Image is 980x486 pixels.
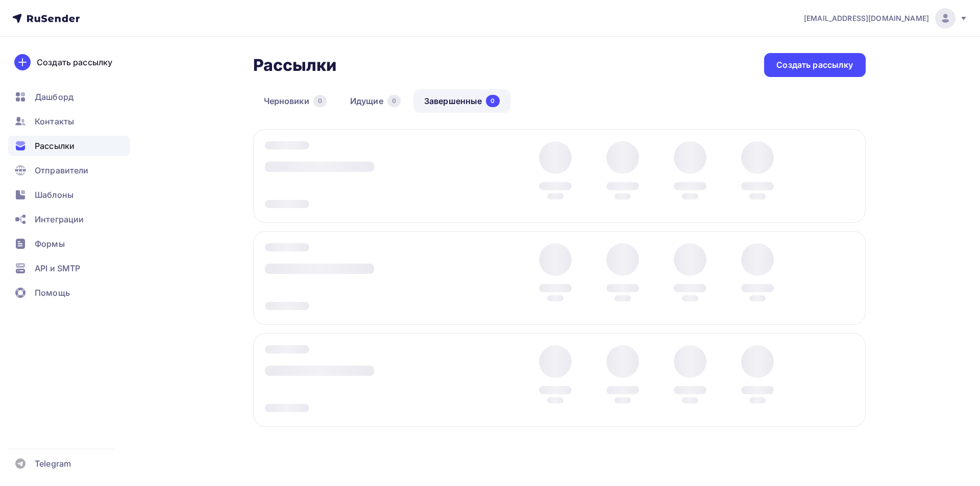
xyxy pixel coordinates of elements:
span: [EMAIL_ADDRESS][DOMAIN_NAME] [804,13,929,23]
a: Черновики0 [253,89,337,113]
span: Шаблоны [35,189,73,201]
span: Интеграции [35,213,84,225]
a: Идущие0 [339,89,411,113]
div: Создать рассылку [776,59,853,71]
div: 0 [313,95,327,107]
div: Создать рассылку [37,56,112,68]
span: Дашборд [35,91,73,103]
span: Отправители [35,164,89,176]
span: Рассылки [35,140,75,152]
a: Рассылки [8,136,130,156]
span: Помощь [35,287,70,299]
a: [EMAIL_ADDRESS][DOMAIN_NAME] [804,8,968,29]
span: Формы [35,238,65,250]
a: Контакты [8,111,130,132]
span: API и SMTP [35,262,80,274]
div: 0 [486,95,499,107]
a: Завершенные0 [413,89,510,113]
a: Дашборд [8,87,130,107]
div: 0 [387,95,401,107]
span: Контакты [35,115,74,127]
a: Отправители [8,160,130,181]
a: Шаблоны [8,185,130,205]
h2: Рассылки [253,55,337,75]
span: Telegram [35,457,71,470]
a: Формы [8,234,130,254]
